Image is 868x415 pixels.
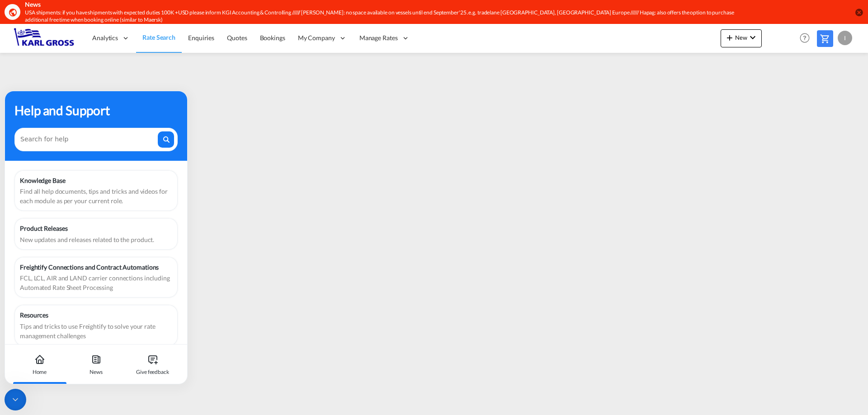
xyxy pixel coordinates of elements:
[260,34,285,42] span: Bookings
[721,29,762,47] button: icon-plus 400-fgNewicon-chevron-down
[227,34,247,42] span: Quotes
[724,32,735,43] md-icon: icon-plus 400-fg
[8,8,17,17] md-icon: icon-earth
[854,8,863,17] button: icon-close-circle
[182,23,221,53] a: Enquiries
[797,30,817,47] div: Help
[188,34,214,42] span: Enquiries
[353,23,416,53] div: Manage Rates
[359,33,398,42] span: Manage Rates
[86,23,136,53] div: Analytics
[136,23,182,53] a: Rate Search
[292,23,353,53] div: My Company
[142,33,175,41] span: Rate Search
[838,31,852,45] div: I
[254,23,292,53] a: Bookings
[25,9,735,24] div: USA shipments: if you have shipments with expected duties 100K +USD please inform KGI Accounting ...
[724,34,758,41] span: New
[298,33,335,42] span: My Company
[92,33,118,42] span: Analytics
[747,32,758,43] md-icon: icon-chevron-down
[797,30,812,46] span: Help
[14,28,75,48] img: 3269c73066d711f095e541db4db89301.png
[221,23,253,53] a: Quotes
